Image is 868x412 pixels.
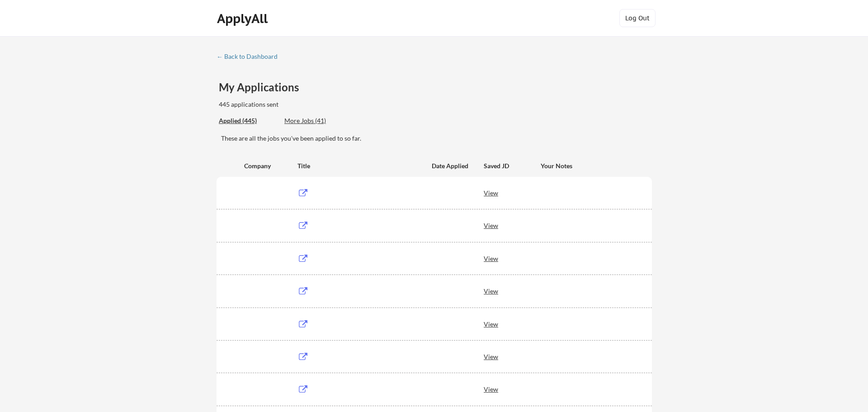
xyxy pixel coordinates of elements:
div: View [484,316,541,332]
div: View [484,250,541,266]
div: ← Back to Dashboard [217,53,284,60]
div: Applied (445) [219,116,278,125]
div: These are all the jobs you've been applied to so far. [221,134,652,143]
div: These are job applications we think you'd be a good fit for, but couldn't apply you to automatica... [284,116,351,126]
div: Saved JD [484,157,541,174]
div: View [484,283,541,299]
div: Your Notes [541,161,644,170]
div: More Jobs (41) [284,116,351,125]
div: Title [297,161,423,170]
div: ApplyAll [217,11,270,26]
div: View [484,348,541,365]
div: My Applications [219,82,308,93]
div: View [484,217,541,233]
div: View [484,381,541,397]
div: 445 applications sent [219,100,394,109]
div: View [484,185,541,201]
div: Company [244,161,289,170]
a: ← Back to Dashboard [217,53,284,62]
button: Log Out [619,9,656,27]
div: Date Applied [432,161,472,170]
div: These are all the jobs you've been applied to so far. [219,116,278,126]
